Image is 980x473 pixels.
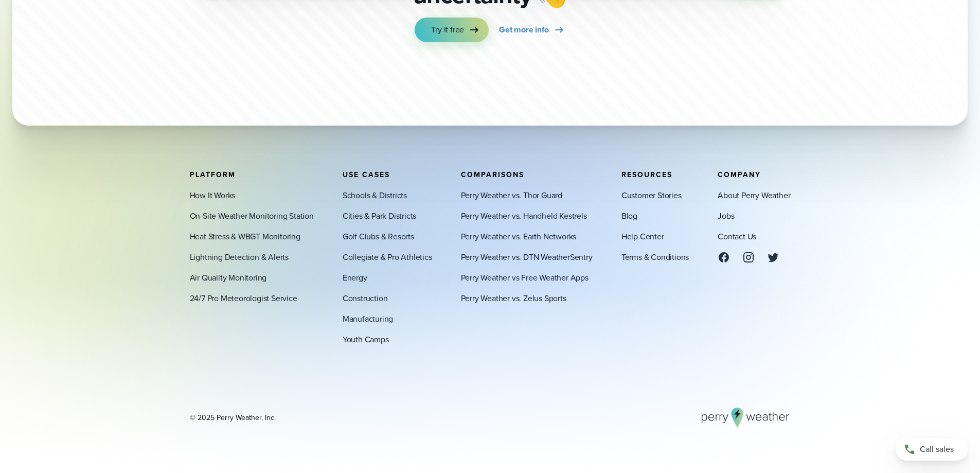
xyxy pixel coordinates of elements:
[190,412,276,423] div: © 2025 Perry Weather, Inc.
[343,271,367,284] a: Energy
[190,271,267,284] a: Air Quality Monitoring
[499,24,548,36] span: Get more info
[718,209,734,222] a: Jobs
[461,230,577,242] a: Perry Weather vs. Earth Networks
[343,292,388,304] a: Construction
[343,169,390,180] span: Use Cases
[343,209,416,222] a: Cities & Park Districts
[718,189,790,201] a: About Perry Weather
[621,189,682,201] a: Customer Stories
[431,24,464,36] span: Try it free
[461,292,566,304] a: Perry Weather vs. Zelus Sports
[461,251,593,263] a: Perry Weather vs. DTN WeatherSentry
[190,209,314,222] a: On-Site Weather Monitoring Station
[499,17,565,42] a: Get more info
[190,189,236,201] a: How It Works
[718,230,756,242] a: Contact Us
[415,17,489,42] a: Try it free
[461,271,589,284] a: Perry Weather vs Free Weather Apps
[920,443,954,456] span: Call sales
[621,251,689,263] a: Terms & Conditions
[461,189,562,201] a: Perry Weather vs. Thor Guard
[896,438,968,461] a: Call sales
[461,169,524,180] span: Comparisons
[621,169,672,180] span: Resources
[190,292,297,304] a: 24/7 Pro Meteorologist Service
[190,251,289,263] a: Lightning Detection & Alerts
[343,189,407,201] a: Schools & Districts
[343,230,414,242] a: Golf Clubs & Resorts
[190,169,236,180] span: Platform
[621,209,637,222] a: Blog
[343,333,389,345] a: Youth Camps
[718,169,761,180] span: Company
[343,251,432,263] a: Collegiate & Pro Athletics
[190,230,300,242] a: Heat Stress & WBGT Monitoring
[461,209,587,222] a: Perry Weather vs. Handheld Kestrels
[343,312,393,325] a: Manufacturing
[621,230,664,242] a: Help Center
